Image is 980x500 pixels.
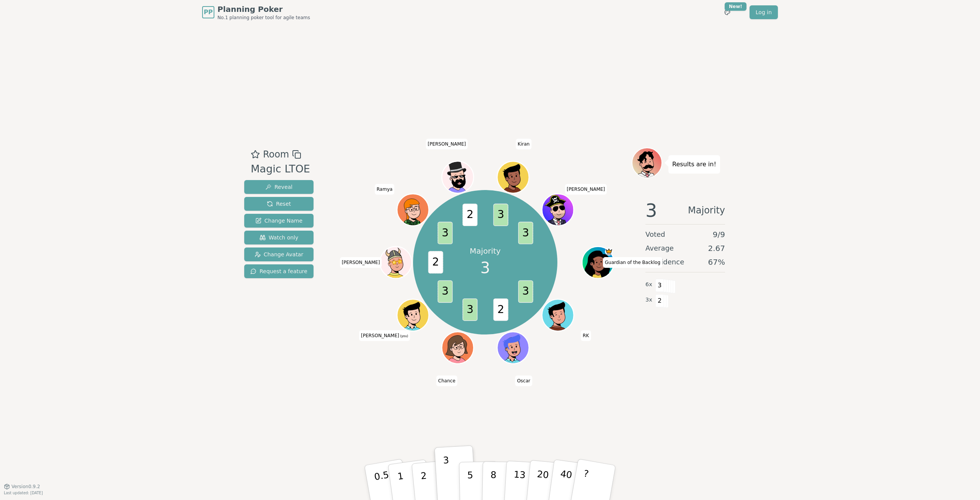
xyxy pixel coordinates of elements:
[516,138,531,149] span: Click to change your name
[720,5,734,19] button: New!
[4,484,40,490] button: Version0.9.2
[244,248,314,261] button: Change Avatar
[375,184,395,194] span: Click to change your name
[645,280,652,289] span: 6 x
[244,197,314,211] button: Reset
[244,180,314,194] button: Reveal
[398,300,428,330] button: Click to change your avatar
[428,251,443,274] span: 2
[708,257,725,267] span: 67 %
[244,231,314,244] button: Watch only
[250,267,307,275] span: Request a feature
[688,201,725,220] span: Majority
[672,159,716,170] p: Results are in!
[438,280,452,303] span: 3
[645,243,674,254] span: Average
[443,455,451,497] p: 3
[260,234,299,241] span: Watch only
[603,257,662,268] span: Click to change your name
[462,204,477,226] span: 2
[645,296,652,304] span: 3 x
[708,243,725,254] span: 2.67
[217,15,310,21] span: No.1 planning poker tool for agile teams
[11,484,40,490] span: Version 0.9.2
[515,375,532,386] span: Click to change your name
[462,298,477,321] span: 3
[399,334,408,338] span: (you)
[713,229,725,240] span: 9 / 9
[581,330,591,341] span: Click to change your name
[645,201,657,220] span: 3
[645,257,684,267] span: Confidence
[217,4,310,15] span: Planning Poker
[263,148,289,161] span: Room
[565,184,607,194] span: Click to change your name
[251,161,310,177] div: Magic LTOE
[251,148,260,161] button: Add as favourite
[244,214,314,228] button: Change Name
[480,256,490,279] span: 3
[255,217,302,225] span: Change Name
[655,294,664,307] span: 2
[725,2,746,11] div: New!
[244,264,314,278] button: Request a feature
[438,222,452,244] span: 3
[436,375,457,386] span: Click to change your name
[4,491,43,495] span: Last updated: [DATE]
[605,248,613,256] span: Guardian of the Backlog is the host
[518,280,533,303] span: 3
[750,5,778,19] a: Log in
[518,222,533,244] span: 3
[265,183,292,191] span: Reveal
[204,8,212,17] span: PP
[655,279,664,292] span: 3
[426,138,468,149] span: Click to change your name
[493,298,508,321] span: 2
[359,330,410,341] span: Click to change your name
[645,229,665,240] span: Voted
[267,200,291,208] span: Reset
[493,204,508,226] span: 3
[255,251,304,258] span: Change Avatar
[340,257,382,268] span: Click to change your name
[202,4,310,21] a: PPPlanning PokerNo.1 planning poker tool for agile teams
[470,246,501,256] p: Majority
